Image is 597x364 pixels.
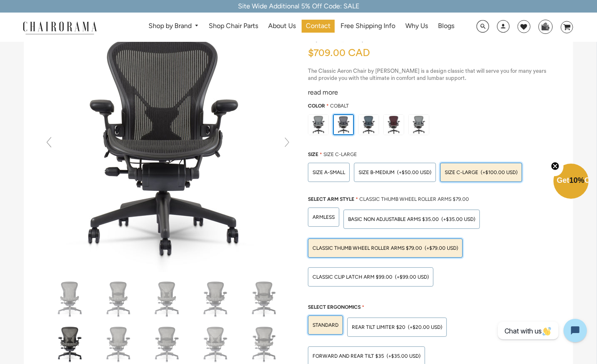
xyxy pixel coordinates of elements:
[336,20,400,33] a: Free Shipping Info
[313,322,338,328] span: STANDARD
[334,115,353,134] img: https://apo-admin.mageworx.com/front/img/chairorama.myshopify.com/f520d7dfa44d3d2e85a5fe9a0a95ca9...
[323,151,357,157] span: SIZE C-LARGE
[405,22,428,31] span: Why Us
[308,151,318,157] span: Size
[438,22,454,31] span: Blogs
[205,20,262,33] a: Shop Chair Parts
[308,48,374,58] span: $709.00 CAD
[348,216,439,222] span: BASIC NON ADJUSTABLE ARMS $35.00
[547,157,564,176] button: Close teaser
[302,20,335,33] a: Contact
[308,68,546,81] span: The Classic Aeron Chair by [PERSON_NAME] is a design classic that will serve you for many years a...
[445,169,478,175] span: SIZE C-LARGE
[264,20,300,33] a: About Us
[18,20,102,35] img: chairorama
[330,103,349,109] span: Cobalt
[313,169,345,175] span: SIZE A-SMALL
[144,20,203,33] a: Shop by Brand
[313,245,422,251] span: Classic Thumb Wheel Roller Arms $79.00
[43,21,294,272] img: 4830e454d91342e6472e29216f673cf61dcedde01799b648e7ce8ffbc16c3daf
[553,164,589,200] div: Get10%OffClose teaser
[425,246,458,251] span: (+$79.00 USD)
[209,22,258,31] span: Shop Chair Parts
[387,354,420,359] span: (+$35.00 USD)
[313,214,335,220] span: ARMLESS
[409,115,429,135] img: https://apo-admin.mageworx.com/front/img/chairorama.myshopify.com/ae6848c9e4cbaa293e2d516f385ec6e...
[306,22,331,31] span: Contact
[352,324,405,330] span: Rear Tilt Limiter $20
[359,115,379,135] img: https://apo-admin.mageworx.com/front/img/chairorama.myshopify.com/934f279385142bb1386b89575167202...
[243,278,285,320] img: Classic Aeron Chair (Renewed) - chairorama
[308,88,556,97] div: read more
[397,170,431,175] span: (+$50.00 USD)
[441,217,475,222] span: (+$35.00 USD)
[401,20,432,33] a: Why Us
[341,22,395,31] span: Free Shipping Info
[408,325,442,330] span: (+$20.00 USD)
[308,304,361,310] span: Select Ergonomics
[359,169,395,175] span: SIZE B-MEDIUM
[434,20,459,33] a: Blogs
[49,278,91,320] img: Classic Aeron Chair (Renewed) - chairorama
[313,353,384,359] span: Forward And Rear Tilt $35
[98,278,140,320] img: Classic Aeron Chair (Renewed) - chairorama
[268,22,296,31] span: About Us
[313,274,392,280] span: Classic Clip Latch Arm $99.00
[359,196,469,202] span: Classic Thumb Wheel Roller Arms $79.00
[195,278,237,320] img: Classic Aeron Chair (Renewed) - chairorama
[146,278,188,320] img: Classic Aeron Chair (Renewed) - chairorama
[137,20,466,35] nav: DesktopNavigation
[395,274,429,279] span: (+$99.00 USD)
[481,170,518,175] span: (+$100.00 USD)
[308,103,325,109] span: Color
[308,115,328,135] img: https://apo-admin.mageworx.com/front/img/chairorama.myshopify.com/ae6848c9e4cbaa293e2d516f385ec6e...
[557,176,595,185] span: Get Off
[539,20,552,33] img: WhatsApp_Image_2024-07-12_at_16.23.01.webp
[569,176,584,185] span: 10%
[308,196,354,202] span: Select Arm Style
[384,115,404,135] img: https://apo-admin.mageworx.com/front/img/chairorama.myshopify.com/f0a8248bab2644c909809aada6fe08d...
